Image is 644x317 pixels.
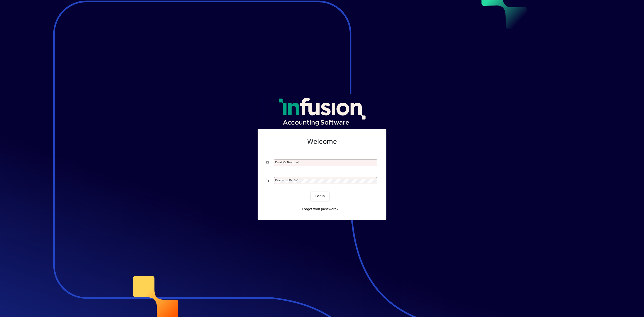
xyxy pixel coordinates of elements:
[311,192,329,201] button: Login
[266,137,378,146] h2: Welcome
[315,193,325,199] span: Login
[302,207,338,212] span: Forgot your password?
[275,161,298,164] mat-label: Email or Barcode
[300,205,340,214] a: Forgot your password?
[275,178,297,182] mat-label: Password or Pin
